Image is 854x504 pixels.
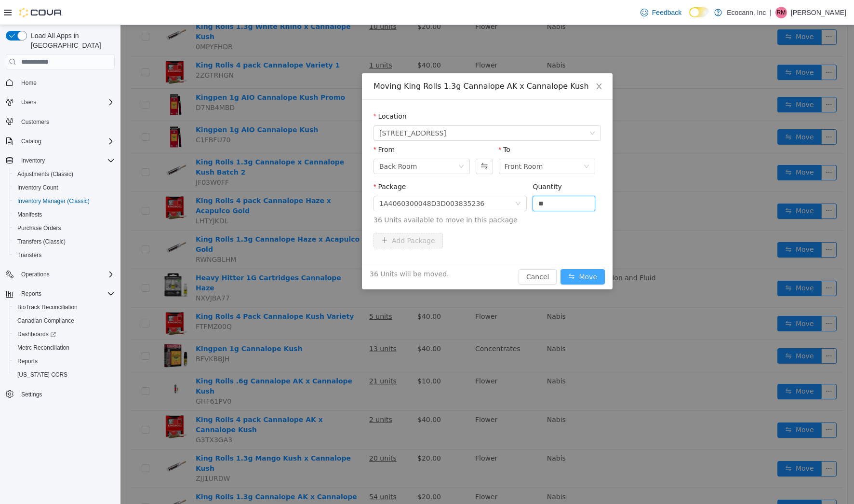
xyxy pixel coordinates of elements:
button: Inventory Manager (Classic) [10,194,119,208]
span: Canadian Compliance [17,317,74,325]
a: Inventory Manager (Classic) [13,195,93,207]
span: Customers [17,116,115,128]
span: Manifests [17,211,42,218]
span: Inventory [21,157,45,164]
button: Close [465,48,492,75]
a: BioTrack Reconciliation [13,301,81,313]
span: Canadian Compliance [13,315,115,327]
i: icon: close [475,57,482,65]
nav: Complex example [6,71,115,426]
span: Inventory Count [13,182,115,193]
input: Quantity [413,171,474,186]
button: Swap [355,134,372,149]
button: Catalog [2,135,119,148]
span: Reports [17,288,115,300]
span: Adjustments (Classic) [13,168,115,180]
p: | [770,7,772,18]
div: 1A4060300048D3D003835236 [259,171,364,186]
span: Users [21,98,36,106]
i: icon: down [469,105,475,112]
button: Metrc Reconciliation [10,341,119,354]
span: Catalog [21,137,41,145]
a: Feedback [637,3,685,22]
span: Reports [13,355,115,367]
button: Reports [2,287,119,300]
span: 36 Units available to move in this package [253,190,480,200]
a: Transfers [13,249,45,261]
div: Moving King Rolls 1.3g Cannalope AK x Cannalope Kush [253,56,480,67]
span: Metrc Reconciliation [17,344,69,352]
a: Dashboards [13,328,60,340]
button: Inventory [17,155,49,166]
button: Canadian Compliance [10,314,119,327]
span: Inventory Manager (Classic) [13,195,115,207]
input: Dark Mode [689,7,709,17]
span: Transfers (Classic) [13,236,115,247]
span: RM [777,7,786,18]
span: Adjustments (Classic) [17,170,73,178]
button: Catalog [17,136,45,147]
div: Front Room [384,134,423,149]
span: Dark Mode [689,17,690,18]
button: Inventory Count [10,181,119,194]
button: [US_STATE] CCRS [10,368,119,381]
a: [US_STATE] CCRS [13,369,71,381]
a: Settings [17,389,46,400]
a: Customers [17,116,53,128]
label: To [378,121,390,128]
span: Dashboards [17,330,56,338]
a: Adjustments (Classic) [13,168,77,180]
button: Cancel [398,244,436,259]
img: Cova [19,8,63,17]
a: Canadian Compliance [13,315,78,327]
span: [US_STATE] CCRS [17,371,67,379]
label: Location [253,87,286,95]
span: Transfers [13,249,115,261]
button: Customers [2,115,119,129]
a: Manifests [13,209,46,220]
button: Reports [10,354,119,368]
span: Catalog [17,136,115,147]
span: Inventory Count [17,184,58,191]
span: Operations [17,269,115,280]
span: BioTrack Reconciliation [17,303,78,311]
button: Reports [17,288,45,300]
label: From [253,121,274,128]
span: 306 F St [259,101,326,115]
button: Adjustments (Classic) [10,167,119,181]
a: Metrc Reconciliation [13,342,73,354]
button: Inventory [2,154,119,167]
i: icon: down [338,138,344,145]
span: Manifests [13,209,115,220]
div: Back Room [259,134,296,149]
button: Transfers (Classic) [10,235,119,248]
button: Manifests [10,208,119,221]
button: Settings [2,387,119,401]
span: Reports [17,357,38,365]
span: Home [21,79,37,87]
button: Operations [2,268,119,281]
label: Package [253,158,285,165]
div: Ray Markland [775,7,787,18]
button: Home [2,75,119,89]
p: [PERSON_NAME] [791,7,846,18]
a: Reports [13,355,41,367]
span: Operations [21,271,50,278]
label: Quantity [412,158,441,165]
span: Inventory [17,155,115,166]
span: Load All Apps in [GEOGRAPHIC_DATA] [27,31,115,50]
span: Inventory Manager (Classic) [17,197,90,205]
span: BioTrack Reconciliation [13,301,115,313]
button: Transfers [10,248,119,262]
span: Washington CCRS [13,369,115,381]
a: Purchase Orders [13,222,65,234]
span: Feedback [652,8,681,17]
button: Users [2,95,119,109]
i: icon: down [463,138,469,145]
a: Home [17,77,40,89]
a: Transfers (Classic) [13,236,69,247]
button: Purchase Orders [10,221,119,235]
span: Home [17,76,115,88]
span: Purchase Orders [17,224,61,232]
span: Settings [17,388,115,400]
